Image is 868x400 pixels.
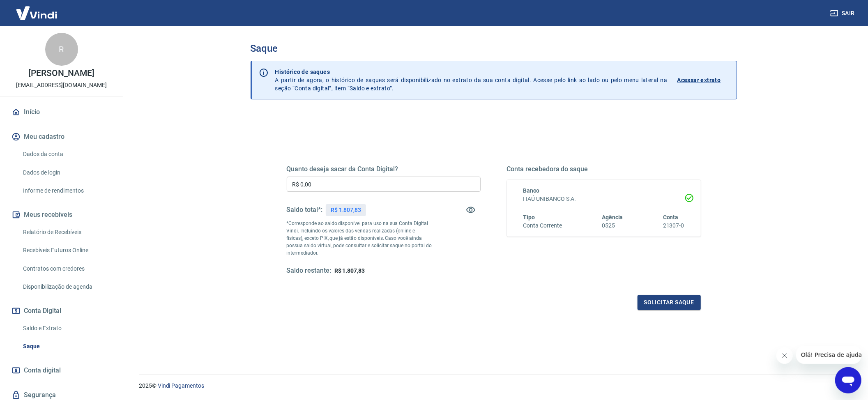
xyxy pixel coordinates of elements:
[20,338,113,355] a: Saque
[331,206,361,214] p: R$ 1.807,83
[10,302,113,320] button: Conta Digital
[287,165,481,173] h5: Quanto deseja sacar da Conta Digital?
[602,221,623,230] h6: 0525
[523,221,562,230] h6: Conta Corrente
[523,187,540,194] span: Banco
[10,0,63,25] img: Vindi
[287,206,322,214] h5: Saldo total*:
[287,220,432,257] p: *Corresponde ao saldo disponível para uso na sua Conta Digital Vindi. Incluindo os valores das ve...
[677,76,721,84] p: Acessar extrato
[602,214,623,221] span: Agência
[20,242,113,259] a: Recebíveis Futuros Online
[20,224,113,241] a: Relatório de Recebíveis
[158,382,204,389] a: Vindi Pagamentos
[663,221,684,230] h6: 21307-0
[334,267,365,274] span: R$ 1.807,83
[776,347,793,364] iframe: Fechar mensagem
[10,361,113,379] a: Conta digital
[5,6,69,12] span: Olá! Precisa de ajuda?
[677,68,730,92] a: Acessar extrato
[275,68,668,76] p: Histórico de saques
[20,320,113,337] a: Saldo e Extrato
[20,182,113,199] a: Informe de rendimentos
[10,103,113,121] a: Início
[523,195,684,203] h6: ITAÚ UNIBANCO S.A.
[638,295,701,310] button: Solicitar saque
[829,6,858,21] button: Sair
[796,346,861,364] iframe: Mensagem da empresa
[20,260,113,277] a: Contratos com credores
[20,278,113,295] a: Disponibilização de agenda
[663,214,679,221] span: Conta
[20,146,113,163] a: Dados da conta
[287,267,331,275] h5: Saldo restante:
[139,382,848,390] p: 2025 ©
[24,365,61,376] span: Conta digital
[20,164,113,181] a: Dados de login
[28,69,94,78] p: [PERSON_NAME]
[10,206,113,224] button: Meus recebíveis
[251,43,737,54] h3: Saque
[523,214,535,221] span: Tipo
[835,367,861,393] iframe: Botão para abrir a janela de mensagens
[10,128,113,146] button: Meu cadastro
[16,81,107,90] p: [EMAIL_ADDRESS][DOMAIN_NAME]
[275,68,668,92] p: A partir de agora, o histórico de saques será disponibilizado no extrato da sua conta digital. Ac...
[45,33,78,66] div: R
[507,165,701,173] h5: Conta recebedora do saque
